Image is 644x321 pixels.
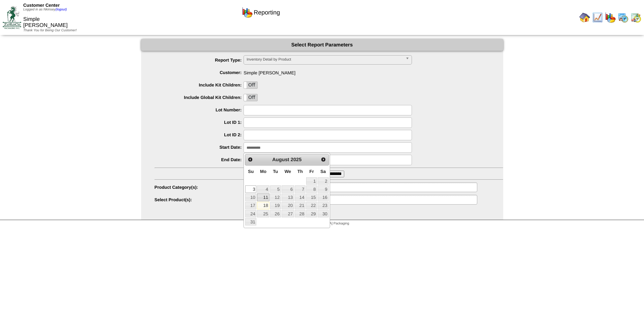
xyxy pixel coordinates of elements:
[295,210,305,217] a: 28
[605,12,616,23] img: graph.gif
[155,95,244,100] label: Include Global Kit Children:
[285,169,291,174] span: Wednesday
[270,202,281,209] a: 19
[248,169,254,174] span: Sunday
[257,185,269,193] a: 4
[282,193,294,201] a: 13
[579,12,590,23] img: home.gif
[282,202,294,209] a: 20
[260,169,266,174] span: Monday
[245,210,256,217] a: 24
[244,94,257,101] label: Off
[254,9,280,16] span: Reporting
[155,132,244,137] label: Lot ID 2:
[295,193,305,201] a: 14
[23,3,60,8] span: Customer Center
[23,8,67,11] span: Logged in as Nkinsey
[270,193,281,201] a: 12
[244,81,258,89] div: OnOff
[155,70,244,75] label: Customer:
[246,155,255,164] a: Prev
[318,185,328,193] a: 9
[295,185,305,193] a: 7
[318,177,328,185] a: 2
[245,202,256,209] a: 17
[306,202,317,209] a: 22
[618,12,629,23] img: calendarprod.gif
[244,82,257,88] label: Off
[155,120,244,125] label: Lot ID 1:
[270,185,281,193] a: 5
[282,210,294,217] a: 27
[155,58,244,63] label: Report Type:
[297,169,303,174] span: Thursday
[245,193,256,201] a: 10
[272,157,289,163] span: August
[23,29,77,32] span: Thank You for Being Our Customer!
[155,197,244,202] label: Select Product(s):
[270,210,281,217] a: 26
[247,56,403,64] span: Inventory Detail by Product
[306,185,317,193] a: 8
[155,82,244,87] label: Include Kit Children:
[3,6,21,29] img: ZoRoCo_Logo(Green%26Foil)%20jpg.webp
[320,169,326,174] span: Saturday
[245,218,256,225] a: 31
[155,145,244,150] label: Start Date:
[155,157,244,162] label: End Date:
[306,193,317,201] a: 15
[291,157,302,163] span: 2025
[306,210,317,217] a: 29
[248,157,253,162] span: Prev
[244,94,258,101] div: OnOff
[155,107,244,112] label: Lot Number:
[242,7,253,18] img: graph.gif
[319,155,328,164] a: Next
[318,193,328,201] a: 16
[273,169,278,174] span: Tuesday
[321,157,326,162] span: Next
[592,12,603,23] img: line_graph.gif
[56,8,67,11] a: (logout)
[282,185,294,193] a: 6
[310,169,314,174] span: Friday
[141,39,503,51] div: Select Report Parameters
[257,210,269,217] a: 25
[318,210,328,217] a: 30
[631,12,641,23] img: calendarinout.gif
[257,202,269,209] a: 18
[155,185,244,190] label: Product Category(s):
[318,202,328,209] a: 23
[306,177,317,185] a: 1
[23,16,68,28] span: Simple [PERSON_NAME]
[257,193,269,201] a: 11
[155,68,503,75] span: Simple [PERSON_NAME]
[295,202,305,209] a: 21
[245,185,256,193] a: 3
